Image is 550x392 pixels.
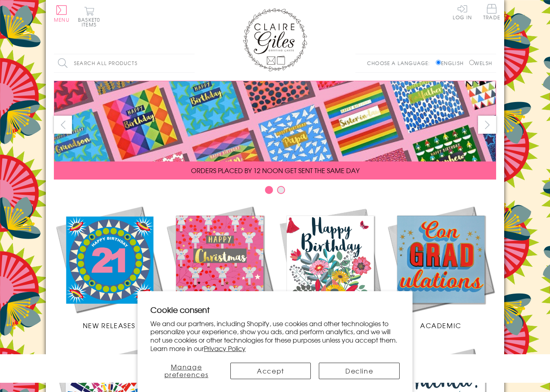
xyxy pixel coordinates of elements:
[469,59,492,67] label: Welsh
[54,5,70,22] button: Menu
[367,59,434,67] p: Choose a language:
[436,60,441,65] input: English
[187,54,195,72] input: Search
[319,363,400,379] button: Decline
[478,116,496,134] button: next
[230,363,311,379] button: Accept
[265,186,273,194] button: Carousel Page 1 (Current Slide)
[483,4,500,21] a: Trade
[164,204,275,330] a: Christmas
[83,321,135,330] span: New Releases
[277,186,285,194] button: Carousel Page 2
[54,204,164,330] a: New Releases
[54,54,195,72] input: Search all products
[275,204,386,330] a: Birthdays
[386,204,496,330] a: Academic
[82,16,100,28] span: 0 items
[436,59,468,67] label: English
[54,116,72,134] button: prev
[420,321,462,330] span: Academic
[78,6,100,27] button: Basket0 items
[150,319,400,353] p: We and our partners, including Shopify, use cookies and other technologies to personalize your ex...
[243,8,307,71] img: Claire Giles Greetings Cards
[54,186,496,198] div: Carousel Pagination
[483,4,500,20] span: Trade
[204,343,246,353] a: Privacy Policy
[150,304,400,315] h2: Cookie consent
[54,16,70,23] span: Menu
[191,165,359,175] span: ORDERS PLACED BY 12 NOON GET SENT THE SAME DAY
[453,4,472,20] a: Log In
[150,363,222,379] button: Manage preferences
[469,60,474,65] input: Welsh
[164,362,209,379] span: Manage preferences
